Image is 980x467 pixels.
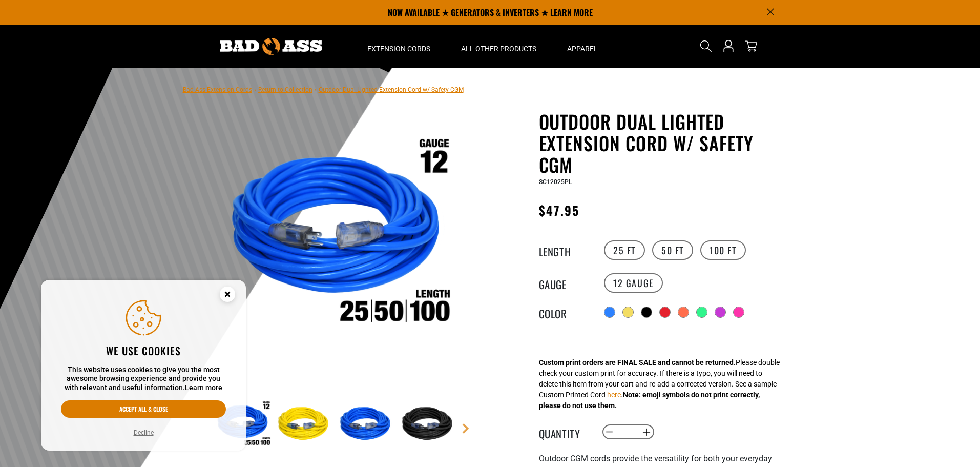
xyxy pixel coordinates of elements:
a: Return to Collection [258,86,312,93]
label: Quantity [539,425,590,439]
summary: Extension Cords [352,25,446,68]
strong: Note: emoji symbols do not print correctly, please do not use them. [539,391,760,410]
a: Bad Ass Extension Cords [183,86,252,93]
summary: All Other Products [446,25,552,68]
button: Decline [131,428,157,438]
img: Black [399,395,458,454]
span: Extension Cords [367,44,430,53]
span: › [254,86,256,93]
button: here [607,390,621,400]
strong: Custom print orders are FINAL SALE and cannot be returned. [539,358,736,367]
h1: Outdoor Dual Lighted Extension Cord w/ Safety CGM [539,111,790,175]
h2: We use cookies [61,344,226,357]
span: Apparel [567,44,598,53]
span: All Other Products [461,44,536,53]
p: This website uses cookies to give you the most awesome browsing experience and provide you with r... [61,366,226,393]
span: $47.95 [539,201,579,219]
img: Blue [337,395,397,454]
nav: breadcrumbs [183,83,464,95]
div: Please double check your custom print for accuracy. If there is a typo, you will need to delete t... [539,357,780,411]
span: › [315,86,317,93]
label: 100 FT [700,240,746,260]
summary: Search [698,38,714,54]
button: Accept all & close [61,400,226,418]
legend: Length [539,243,590,257]
summary: Apparel [552,25,613,68]
a: Next [461,423,471,434]
span: SC12025PL [539,178,572,186]
legend: Gauge [539,276,590,290]
label: 12 Gauge [604,273,663,293]
a: Learn more [185,383,222,392]
label: 25 FT [604,240,645,260]
aside: Cookie Consent [41,280,246,451]
img: Bad Ass Extension Cords [220,38,322,55]
img: Yellow [275,395,335,454]
legend: Color [539,306,590,319]
label: 50 FT [652,240,693,260]
span: Outdoor Dual Lighted Extension Cord w/ Safety CGM [319,86,464,93]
